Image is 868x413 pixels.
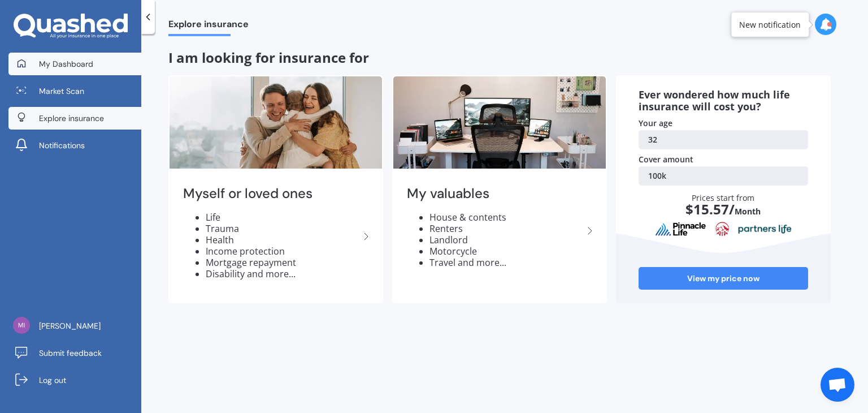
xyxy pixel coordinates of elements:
[639,130,808,149] a: 32
[650,192,797,227] div: Prices start from
[429,223,583,234] li: Renters
[639,166,808,186] a: 100k
[8,107,141,130] a: Explore insurance
[429,257,583,268] li: Travel and more...
[639,118,808,129] div: Your age
[170,76,382,169] img: Myself or loved ones
[715,222,729,236] img: aia
[8,369,141,392] a: Log out
[168,48,369,67] span: I am looking for insurance for
[39,58,93,70] span: My Dashboard
[206,257,359,268] li: Mortgage repayment
[206,223,359,234] li: Trauma
[39,85,84,97] span: Market Scan
[8,134,141,157] a: Notifications
[39,113,104,124] span: Explore insurance
[639,267,808,290] a: View my price now
[685,200,735,218] span: $ 15.57 /
[8,53,141,75] a: My Dashboard
[739,19,801,30] div: New notification
[39,375,66,386] span: Log out
[407,185,583,203] h2: My valuables
[39,140,85,151] span: Notifications
[429,234,583,246] li: Landlord
[183,185,359,203] h2: Myself or loved ones
[206,212,359,223] li: Life
[735,206,761,217] span: Month
[393,76,606,169] img: My valuables
[206,268,359,279] li: Disability and more...
[206,234,359,246] li: Health
[39,320,101,332] span: [PERSON_NAME]
[821,368,854,402] div: Open chat
[13,317,30,334] img: 475e0cb5152d46db5976900ee7844fa1
[8,315,141,337] a: [PERSON_NAME]
[8,342,141,364] a: Submit feedback
[429,212,583,223] li: House & contents
[8,80,141,102] a: Market Scan
[39,347,102,359] span: Submit feedback
[639,89,808,113] div: Ever wondered how much life insurance will cost you?
[168,19,249,34] span: Explore insurance
[738,224,792,234] img: partnersLife
[429,246,583,257] li: Motorcycle
[639,154,808,165] div: Cover amount
[655,222,707,236] img: pinnacle
[206,246,359,257] li: Income protection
